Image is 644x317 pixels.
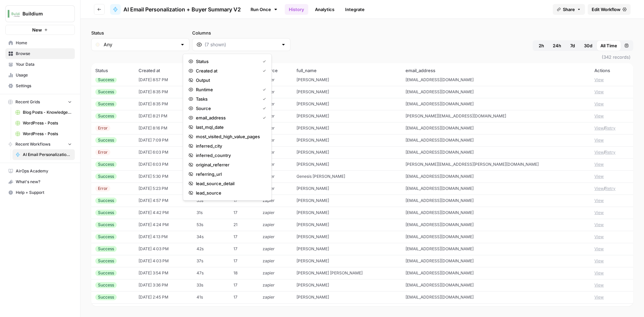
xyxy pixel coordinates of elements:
td: [DATE] 2:42 PM [135,303,193,315]
a: Run Once [246,4,282,15]
span: 2h [539,42,544,49]
td: [DATE] 6:03 PM [135,146,193,158]
td: zapier [259,158,292,170]
button: View [594,137,604,143]
div: Error [95,186,110,192]
td: 42s [193,243,229,255]
span: Buildium [22,10,63,17]
td: [DATE] 4:03 PM [135,255,193,267]
td: zapier [259,134,292,146]
button: View [594,282,604,288]
img: Buildium Logo [8,8,20,20]
td: zapier [259,255,292,267]
span: Marc Warburton [297,150,329,155]
div: Success [95,137,117,143]
span: erinnebeker@gmail.com [406,258,474,263]
td: zapier [259,195,292,207]
span: Jo Rivera [297,198,329,203]
span: Heather Potts [297,77,329,82]
div: Success [95,282,117,288]
button: View [594,270,604,276]
div: Success [95,113,117,119]
span: Tyrell Pearson [297,186,329,191]
button: 24h [549,40,565,51]
td: [DATE] 8:35 PM [135,98,193,110]
td: 17 [229,243,259,255]
div: Success [95,258,117,264]
button: View [594,222,604,228]
span: 30d [584,42,592,49]
a: AI Email Personalization + Buyer Summary V2 [12,149,75,160]
span: abdualzein@gmail.com [406,113,506,118]
div: Success [95,246,117,252]
button: 30d [580,40,596,51]
td: [DATE] 8:16 PM [135,122,193,134]
button: Recent Grids [5,97,75,107]
span: Source [196,105,257,112]
td: 33s [193,279,229,291]
a: Edit Workflow [588,4,631,15]
span: Peter William Carlseen [297,222,329,227]
td: 17 [229,279,259,291]
span: kimberlyharveyisom@yahoo.com [406,138,474,143]
td: [DATE] 4:13 PM [135,231,193,243]
td: 53s [193,219,229,231]
span: Babs Babson [297,210,329,215]
span: Stacie Stange [297,89,329,94]
button: View [594,173,604,179]
span: arya moskovits [297,282,329,287]
td: / [590,182,633,195]
button: View [594,294,604,300]
div: Success [95,89,117,95]
td: zapier [259,231,292,243]
td: / [590,122,633,134]
span: AI Email Personalization + Buyer Summary V2 [123,5,241,13]
td: / [590,146,633,158]
div: Error [95,149,110,155]
td: [DATE] 3:54 PM [135,267,193,279]
button: View [594,234,604,240]
td: [DATE] 2:45 PM [135,291,193,303]
button: 2h [534,40,549,51]
td: 17 [229,291,259,303]
td: zapier [259,146,292,158]
div: Success [95,101,117,107]
button: New [5,25,75,35]
span: mariae28.09@hotmail.com [406,174,474,179]
span: Edit Workflow [592,6,621,13]
td: zapier [259,207,292,219]
a: AI Email Personalization + Buyer Summary V2 [110,4,241,15]
a: Integrate [341,4,369,15]
td: [DATE] 8:21 PM [135,110,193,122]
div: Success [95,270,117,276]
th: Actions [590,63,633,78]
span: babs@charterproperties.com [406,210,474,215]
th: email_address [401,63,591,78]
span: 24h [553,42,561,49]
button: What's new? [5,176,75,187]
span: Tasks [196,96,257,102]
span: theestatewise@gmail.com [406,282,474,287]
div: Success [95,173,117,179]
div: Success [95,294,117,300]
td: [DATE] 4:42 PM [135,207,193,219]
td: 17 [229,195,259,207]
span: little_miss_tenn@yahoo.com [406,77,474,82]
span: original_referrer [196,161,263,168]
span: 7d [570,42,575,49]
span: jared.erby@gmail.com [406,162,539,167]
span: stacierosestange76@gmail.com [406,89,474,94]
a: Usage [5,70,75,81]
button: Recent Workflows [5,139,75,149]
span: most_visited_high_value_pages [196,133,263,140]
span: AirOps Academy [16,168,72,174]
button: View [594,89,604,95]
div: Success [95,161,117,167]
td: 37s [193,255,229,267]
span: Share [563,6,575,13]
span: Home [16,40,72,46]
span: email_address [196,114,257,121]
span: FBUNTING@tampabay.rr.com [406,295,474,300]
button: Help + Support [5,187,75,198]
span: (342 records) [91,51,633,63]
